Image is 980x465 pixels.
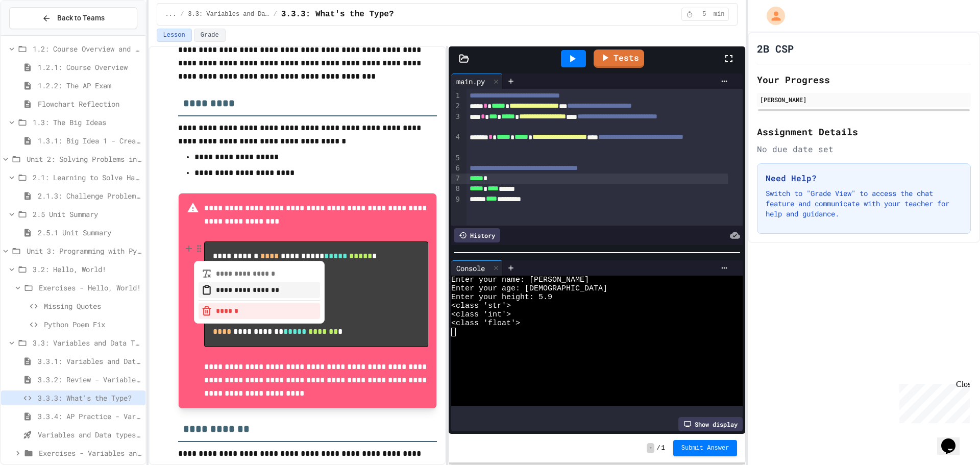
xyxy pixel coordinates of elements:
span: 3.2: Hello, World! [33,264,141,275]
button: Lesson [157,29,192,42]
div: 2 [451,101,461,111]
span: ... [165,10,177,18]
span: 3.3: Variables and Data Types [33,337,141,348]
div: main.py [451,76,490,87]
div: No due date set [757,143,971,155]
span: Back to Teams [57,13,105,23]
span: Unit 3: Programming with Python [27,246,141,256]
span: 3.3: Variables and Data Types [188,10,269,18]
span: 3.3.3: What's the Type? [281,8,394,20]
span: 1.3.1: Big Idea 1 - Creative Development [38,135,141,146]
button: Back to Teams [9,7,137,29]
span: 1.2: Course Overview and the AP Exam [33,43,141,54]
div: Console [451,263,490,274]
div: 4 [451,132,461,153]
iframe: chat widget [937,424,970,455]
div: 9 [451,194,461,205]
span: Python Poem Fix [44,319,141,330]
a: Tests [594,50,644,68]
div: History [454,228,500,242]
span: Enter your name: [PERSON_NAME] [451,276,589,284]
span: 3.3.4: AP Practice - Variables [38,411,141,422]
span: 2.5.1 Unit Summary [38,227,141,238]
span: 3.3.1: Variables and Data Types [38,356,141,366]
button: Grade [194,29,226,42]
span: 1.2.1: Course Overview [38,62,141,72]
h3: Need Help? [766,172,962,184]
span: Exercises - Hello, World! [39,282,141,293]
span: Enter your height: 5.9 [451,293,552,302]
h1: 2B CSP [757,41,794,56]
span: Enter your age: [DEMOGRAPHIC_DATA] [451,284,607,293]
span: 3.3.3: What's the Type? [38,393,141,403]
button: Submit Answer [673,440,738,456]
span: 2.1: Learning to Solve Hard Problems [33,172,141,183]
div: [PERSON_NAME] [760,95,968,104]
span: - [647,443,654,453]
span: <class 'int'> [451,310,511,319]
div: 7 [451,174,461,184]
span: <class 'str'> [451,302,511,310]
iframe: chat widget [895,380,970,423]
span: Submit Answer [681,444,729,452]
div: main.py [451,74,503,89]
span: 1.3: The Big Ideas [33,117,141,128]
span: 3.3.2: Review - Variables and Data Types [38,374,141,385]
p: Switch to "Grade View" to access the chat feature and communicate with your teacher for help and ... [766,188,962,219]
div: 3 [451,112,461,133]
div: My Account [756,4,788,28]
span: Flowchart Reflection [38,99,141,109]
span: / [180,10,184,18]
div: 5 [451,153,461,163]
span: Missing Quotes [44,301,141,311]
span: min [714,10,725,18]
span: Variables and Data types - quiz [38,429,141,440]
span: 2.5 Unit Summary [33,209,141,219]
span: 5 [696,10,713,18]
div: 1 [451,91,461,101]
span: 2.1.3: Challenge Problem - The Bridge [38,190,141,201]
span: 1.2.2: The AP Exam [38,80,141,91]
div: Console [451,260,503,276]
span: / [273,10,277,18]
span: / [656,444,660,452]
span: Unit 2: Solving Problems in Computer Science [27,154,141,164]
div: Chat with us now!Close [4,4,70,65]
div: 6 [451,163,461,174]
span: <class 'float'> [451,319,520,328]
div: 8 [451,184,461,194]
span: 1 [661,444,665,452]
h2: Your Progress [757,72,971,87]
h2: Assignment Details [757,125,971,139]
span: Exercises - Variables and Data Types [39,448,141,458]
div: Show display [678,417,743,431]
